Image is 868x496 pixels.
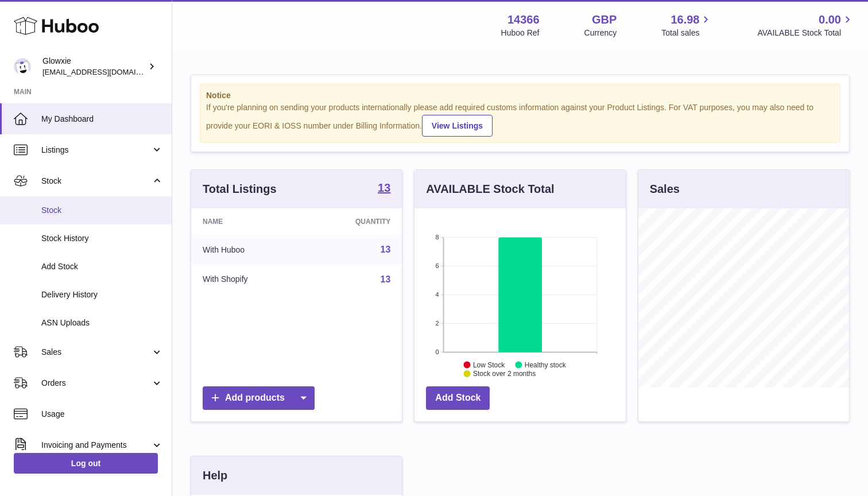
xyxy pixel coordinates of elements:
[206,102,834,137] div: If you're planning on sending your products internationally please add required customs informati...
[661,28,712,38] span: Total sales
[41,289,163,300] span: Delivery History
[426,181,554,197] h3: AVAILABLE Stock Total
[191,208,305,235] th: Name
[14,453,158,474] a: Log out
[473,361,505,369] text: Low Stock
[41,233,163,244] span: Stock History
[203,181,277,197] h3: Total Listings
[191,265,305,294] td: With Shopify
[436,320,439,327] text: 2
[41,145,151,156] span: Listings
[426,386,490,410] a: Add Stock
[381,274,391,284] a: 13
[203,386,315,410] a: Add products
[436,262,439,269] text: 6
[41,261,163,272] span: Add Stock
[41,317,163,328] span: ASN Uploads
[436,348,439,355] text: 0
[525,361,567,369] text: Healthy stock
[41,176,151,187] span: Stock
[650,181,680,197] h3: Sales
[661,12,712,38] a: 16.98 Total sales
[757,28,854,38] span: AVAILABLE Stock Total
[14,58,31,75] img: suraj@glowxie.com
[436,291,439,298] text: 4
[41,347,151,358] span: Sales
[584,28,617,38] div: Currency
[381,245,391,254] a: 13
[501,28,540,38] div: Huboo Ref
[41,205,163,216] span: Stock
[436,234,439,241] text: 8
[41,440,151,451] span: Invoicing and Payments
[473,370,536,378] text: Stock over 2 months
[42,67,169,76] span: [EMAIL_ADDRESS][DOMAIN_NAME]
[378,182,390,193] strong: 13
[422,115,493,137] a: View Listings
[305,208,402,235] th: Quantity
[757,12,854,38] a: 0.00 AVAILABLE Stock Total
[819,12,841,28] span: 0.00
[203,468,227,483] h3: Help
[41,409,163,420] span: Usage
[206,90,834,101] strong: Notice
[592,12,617,28] strong: GBP
[191,235,305,265] td: With Huboo
[671,12,699,28] span: 16.98
[507,12,540,28] strong: 14366
[42,56,146,77] div: Glowxie
[378,182,390,196] a: 13
[41,378,151,389] span: Orders
[41,114,163,125] span: My Dashboard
